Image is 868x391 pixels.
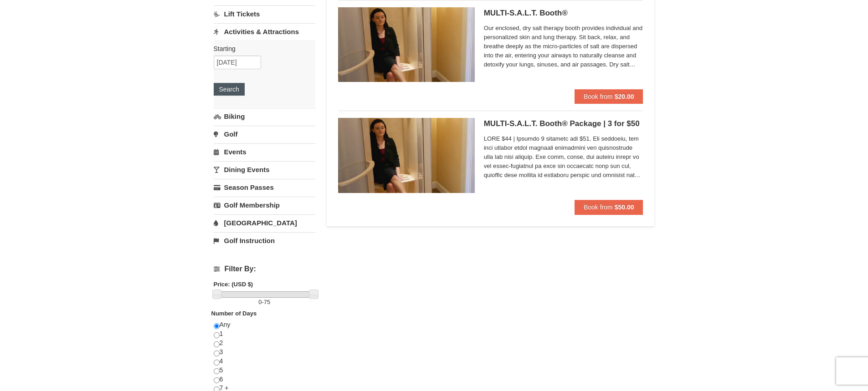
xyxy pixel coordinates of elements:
h4: Filter By: [214,265,315,273]
label: - [214,298,315,307]
img: 6619873-480-72cc3260.jpg [338,7,475,82]
a: Lift Tickets [214,5,315,22]
a: Activities & Attractions [214,23,315,40]
h5: MULTI-S.A.L.T. Booth® Package | 3 for $50 [484,119,643,128]
a: Season Passes [214,179,315,196]
img: 6619873-585-86820cc0.jpg [338,118,475,193]
span: LORE $44 | Ipsumdo 9 sitametc adi $51. Eli seddoeiu, tem inci utlabor etdol magnaali enimadmini v... [484,134,643,180]
a: Golf Membership [214,197,315,213]
span: Book from [584,93,613,100]
span: Our enclosed, dry salt therapy booth provides individual and personalized skin and lung therapy. ... [484,24,643,69]
strong: Number of Days [211,310,257,317]
button: Book from $20.00 [575,89,643,104]
span: Book from [584,203,613,211]
label: Starting [214,44,308,53]
button: Search [214,83,245,96]
span: 0 [258,299,262,305]
a: Events [214,143,315,160]
span: 75 [264,299,270,305]
a: Dining Events [214,161,315,178]
a: Golf [214,126,315,142]
a: [GEOGRAPHIC_DATA] [214,214,315,231]
strong: $20.00 [615,93,634,100]
a: Biking [214,108,315,125]
button: Book from $50.00 [575,200,643,214]
strong: Price: (USD $) [214,281,253,288]
h5: MULTI-S.A.L.T. Booth® [484,9,643,18]
a: Golf Instruction [214,232,315,249]
strong: $50.00 [615,203,634,211]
